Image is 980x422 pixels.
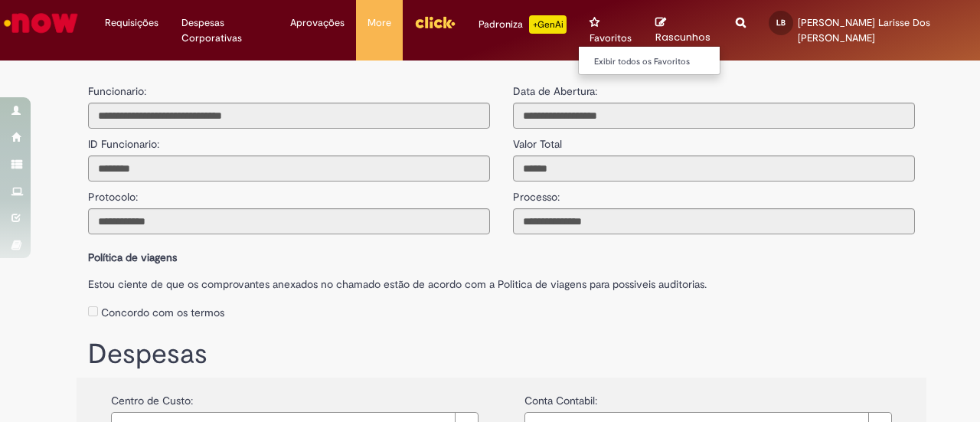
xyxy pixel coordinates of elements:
[513,129,562,152] label: Valor Total
[578,46,720,75] ul: Favoritos
[88,250,177,264] b: Política de viagens
[529,15,567,34] p: +GenAi
[776,18,786,28] span: LB
[88,83,146,99] label: Funcionario:
[579,54,747,70] a: Exibir todos os Favoritos
[88,339,915,370] h1: Despesas
[105,15,158,31] span: Requisições
[524,385,597,408] label: Conta Contabil:
[798,16,930,44] span: [PERSON_NAME] Larisse Dos [PERSON_NAME]
[290,15,345,31] span: Aprovações
[181,15,267,46] span: Despesas Corporativas
[513,182,560,204] label: Processo:
[88,269,915,292] label: Estou ciente de que os comprovantes anexados no chamado estão de acordo com a Politica de viagens...
[590,31,632,46] span: Favoritos
[111,385,193,408] label: Centro de Custo:
[513,83,597,99] label: Data de Abertura:
[655,16,713,44] a: Rascunhos
[414,11,456,34] img: click_logo_yellow_360x200.png
[2,8,80,38] img: ServiceNow
[367,15,391,31] span: More
[88,182,138,204] label: Protocolo:
[101,305,224,320] label: Concordo com os termos
[479,15,567,34] div: Padroniza
[88,129,159,152] label: ID Funcionario:
[655,30,710,44] span: Rascunhos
